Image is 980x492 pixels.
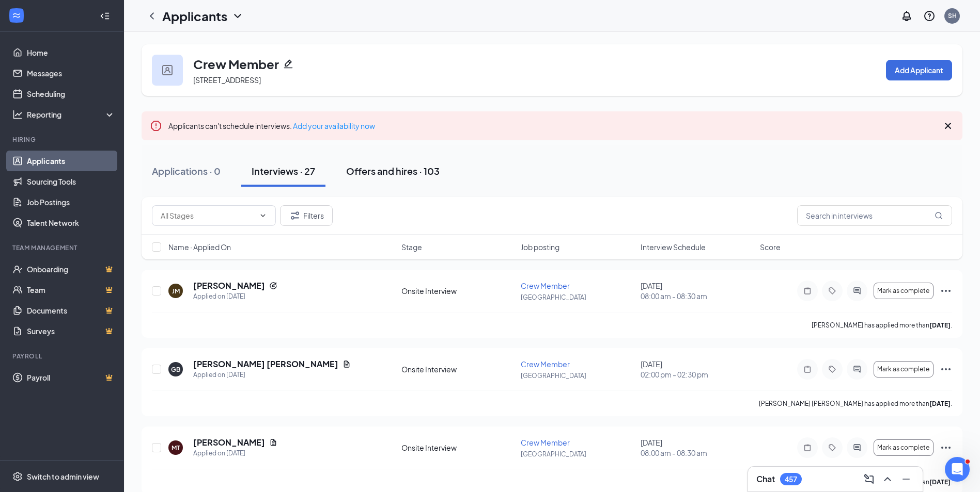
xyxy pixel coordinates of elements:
div: SH [948,11,957,20]
a: Applicants [27,151,115,171]
div: Offers and hires · 103 [346,165,440,177]
svg: Error [150,120,162,132]
button: Add Applicant [886,60,952,80]
h5: [PERSON_NAME] [PERSON_NAME] [193,358,338,370]
a: Messages [27,63,115,84]
svg: Reapply [269,282,277,290]
h3: Crew Member [193,55,279,73]
span: Mark as complete [877,444,929,451]
svg: Tag [826,365,838,373]
img: user icon [162,65,173,75]
svg: MagnifyingGlass [935,211,943,220]
div: Reporting [27,109,116,120]
span: Crew Member [521,281,570,290]
div: Applied on [DATE] [193,370,351,380]
a: SurveysCrown [27,321,115,341]
div: Onsite Interview [401,442,515,453]
svg: Ellipses [940,363,952,375]
svg: Settings [12,471,23,482]
div: GB [171,365,180,374]
button: Minimize [898,471,914,487]
a: DocumentsCrown [27,300,115,321]
button: Mark as complete [874,361,934,378]
p: [GEOGRAPHIC_DATA] [521,371,634,380]
a: Add your availability now [293,121,375,130]
h5: [PERSON_NAME] [193,437,265,448]
span: Crew Member [521,359,570,369]
svg: Tag [826,444,838,452]
iframe: Intercom live chat [945,457,970,482]
span: [STREET_ADDRESS] [193,75,261,85]
span: Stage [401,242,422,252]
svg: Cross [942,120,954,132]
svg: QuestionInfo [923,10,936,22]
svg: Ellipses [940,285,952,297]
svg: ChevronDown [259,211,267,220]
svg: Document [343,360,351,368]
a: Talent Network [27,212,115,233]
span: Name · Applied On [168,242,231,252]
div: Interviews · 27 [252,165,315,177]
svg: Notifications [900,10,913,22]
div: MT [172,444,180,452]
div: Onsite Interview [401,286,515,296]
a: Job Postings [27,192,115,212]
svg: ChevronUp [881,473,894,485]
svg: WorkstreamLogo [11,10,22,21]
div: Applied on [DATE] [193,291,277,302]
svg: Pencil [283,59,293,69]
div: [DATE] [641,359,754,380]
svg: Ellipses [940,441,952,454]
div: 457 [785,475,797,484]
span: Score [760,242,781,252]
p: [PERSON_NAME] [PERSON_NAME] has applied more than . [759,399,952,408]
b: [DATE] [929,321,951,329]
svg: ActiveChat [851,287,863,295]
span: 08:00 am - 08:30 am [641,291,754,301]
p: [PERSON_NAME] has applied more than . [812,321,952,330]
span: Crew Member [521,438,570,447]
div: Team Management [12,243,113,252]
svg: Note [801,365,814,373]
input: All Stages [161,210,255,221]
button: ChevronUp [879,471,896,487]
span: Mark as complete [877,366,929,373]
h1: Applicants [162,7,227,25]
div: Switch to admin view [27,471,99,482]
b: [DATE] [929,400,951,407]
h3: Chat [756,473,775,485]
a: PayrollCrown [27,367,115,388]
svg: Filter [289,209,301,222]
p: [GEOGRAPHIC_DATA] [521,293,634,302]
input: Search in interviews [797,205,952,226]
div: Applied on [DATE] [193,448,277,458]
a: Home [27,42,115,63]
span: 02:00 pm - 02:30 pm [641,369,754,380]
button: Filter Filters [280,205,333,226]
p: [GEOGRAPHIC_DATA] [521,450,634,458]
div: [DATE] [641,281,754,301]
svg: Minimize [900,473,912,485]
span: Interview Schedule [641,242,706,252]
svg: ChevronLeft [146,10,158,22]
a: TeamCrown [27,280,115,300]
span: Mark as complete [877,287,929,294]
button: Mark as complete [874,283,934,299]
span: 08:00 am - 08:30 am [641,448,754,458]
span: Job posting [521,242,559,252]
div: Payroll [12,352,113,360]
svg: Analysis [12,109,23,120]
svg: ComposeMessage [863,473,875,485]
svg: Document [269,438,277,447]
a: Sourcing Tools [27,171,115,192]
div: [DATE] [641,437,754,458]
svg: Note [801,287,814,295]
svg: ChevronDown [231,10,244,22]
div: Onsite Interview [401,364,515,374]
svg: ActiveChat [851,365,863,373]
h5: [PERSON_NAME] [193,280,265,291]
span: Applicants can't schedule interviews. [168,121,375,130]
b: [DATE] [929,478,951,486]
svg: Tag [826,287,838,295]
